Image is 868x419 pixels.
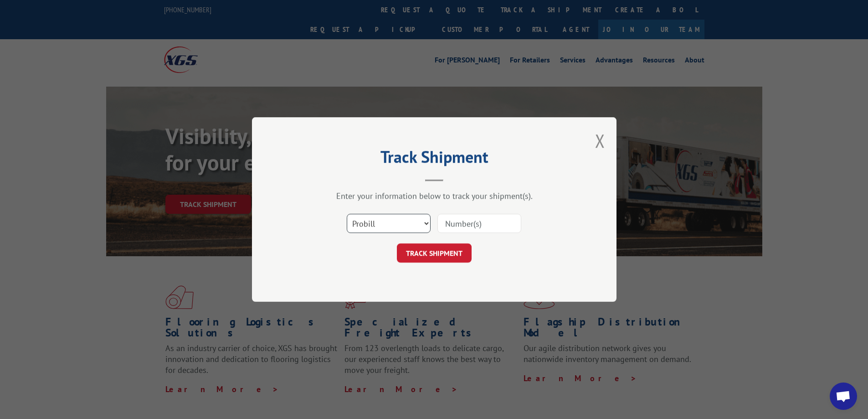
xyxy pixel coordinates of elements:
[298,150,571,168] h2: Track Shipment
[298,191,571,201] div: Enter your information below to track your shipment(s).
[397,243,472,263] button: TRACK SHIPMENT
[437,214,521,233] input: Number(s)
[830,383,857,410] div: Open chat
[595,129,605,153] button: Close modal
